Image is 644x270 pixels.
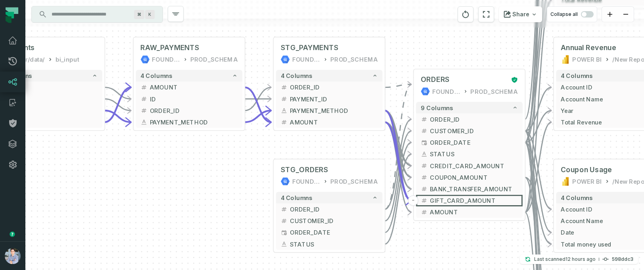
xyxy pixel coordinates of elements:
button: zoom in [602,7,618,22]
span: ORDER_ID [150,106,238,115]
span: decimal [140,95,148,103]
span: decimal [421,127,428,134]
span: ORDER_DATE [290,228,378,237]
span: amount [0,118,98,126]
div: FOUNDATIONAL_DB [152,55,180,64]
span: ORDER_ID [290,83,378,92]
g: Edge from 0dd85c77dd217d0afb16c7d4fb3eff19 to e27c983e92a3f40c9627bb0868be3032 [525,111,552,142]
g: Edge from 4c1bf5a264361d99486b0e92d81fd463 to 616efa676917f6a678dd14162abb4313 [105,87,131,122]
span: RAW_PAYMENTS [140,43,199,52]
g: Edge from 0dd85c77dd217d0afb16c7d4fb3eff19 to e27c983e92a3f40c9627bb0868be3032 [525,87,552,131]
g: Edge from 0dd85c77dd217d0afb16c7d4fb3eff19 to e27c983e92a3f40c9627bb0868be3032 [525,122,552,212]
button: zoom out [618,7,634,22]
span: 4 columns [561,194,592,201]
span: STG_ORDERS [281,165,328,174]
span: Press ⌘ + K to focus the search bar [134,10,144,19]
button: PAYMENT_ID [276,93,383,105]
g: Edge from 0dd85c77dd217d0afb16c7d4fb3eff19 to 9d59a788612dc060523a8f5939ba2e14 [525,177,552,244]
g: Edge from 4c1bf5a264361d99486b0e92d81fd463 to 616efa676917f6a678dd14162abb4313 [105,111,131,122]
span: 4 columns [0,72,32,80]
div: Certified [509,76,518,84]
g: Edge from c8867c613c347eb7857e509391c84b7d to 0dd85c77dd217d0afb16c7d4fb3eff19 [385,122,411,200]
g: Edge from 616efa676917f6a678dd14162abb4313 to c8867c613c347eb7857e509391c84b7d [245,87,271,111]
span: CREDIT_CARD_AMOUNT [430,161,518,170]
button: GIFT_CARD_AMOUNT [416,195,523,206]
g: Edge from 065ad36bfe8571d0d37ef1ec05f417fb to 0dd85c77dd217d0afb16c7d4fb3eff19 [385,119,411,209]
div: PROD_SCHEMA [330,55,378,64]
relative-time: Sep 18, 2025, 9:17 PM EDT [565,256,596,262]
span: decimal [421,197,428,204]
span: STATUS [430,150,518,159]
button: STATUS [416,148,523,160]
span: decimal [281,218,288,225]
g: Edge from 616efa676917f6a678dd14162abb4313 to c8867c613c347eb7857e509391c84b7d [245,111,271,122]
button: ORDER_DATE [416,137,523,148]
button: - [408,195,418,206]
button: CUSTOMER_ID [416,125,523,137]
span: COUPON_AMOUNT [430,173,518,182]
g: Edge from 0dd85c77dd217d0afb16c7d4fb3eff19 to c880317c93bc50e3b9a6f5fed2662403 [525,0,552,212]
span: Coupon Usage [561,165,612,174]
button: Last scanned[DATE] 9:17:26 PM598ddc3 [520,254,638,264]
button: ID [136,93,243,105]
span: 4 columns [561,72,592,80]
div: POWER BI [572,55,602,64]
p: Last scanned [534,255,596,263]
span: GIFT_CARD_AMOUNT [430,196,518,205]
span: timestamp [421,139,428,146]
span: 4 columns [140,72,172,80]
span: decimal [281,206,288,213]
button: COUPON_AMOUNT [416,171,523,183]
g: Edge from c8867c613c347eb7857e509391c84b7d to 0dd85c77dd217d0afb16c7d4fb3eff19 [385,111,411,177]
button: AMOUNT [416,206,523,218]
button: ORDER_ID [416,113,523,125]
span: decimal [421,162,428,169]
span: STG_PAYMENTS [281,43,339,52]
span: Press ⌘ + K to focus the search bar [145,10,155,19]
span: STATUS [290,240,378,249]
span: decimal [281,95,288,103]
div: /user/data/ [12,55,45,64]
button: STATUS [276,238,383,250]
button: Collapse all [547,6,597,22]
button: AMOUNT [276,117,383,128]
span: decimal [281,84,288,91]
div: PROD_SCHEMA [470,87,518,96]
h4: 598ddc3 [612,257,633,262]
div: FOUNDATIONAL_DB [432,87,461,96]
button: Share [499,6,542,22]
span: ORDER_DATE [430,138,518,147]
span: ORDER_ID [430,115,518,124]
span: AMOUNT [290,118,378,126]
g: Edge from 4c1bf5a264361d99486b0e92d81fd463 to 616efa676917f6a678dd14162abb4313 [105,99,131,111]
button: CREDIT_CARD_AMOUNT [416,160,523,171]
span: PAYMENT_ID [290,95,378,103]
span: order_id [0,95,98,103]
span: string [281,107,288,114]
span: decimal [281,118,288,126]
span: ID [150,95,238,103]
div: FOUNDATIONAL_DB [292,177,321,186]
button: ORDER_ID [276,204,383,215]
g: Edge from 616efa676917f6a678dd14162abb4313 to c8867c613c347eb7857e509391c84b7d [245,87,271,122]
span: ORDER_ID [290,205,378,214]
span: string [421,151,428,158]
span: string [281,241,288,248]
g: Edge from c8867c613c347eb7857e509391c84b7d to 0dd85c77dd217d0afb16c7d4fb3eff19 [385,84,411,87]
div: PROD_SCHEMA [190,55,238,64]
span: Annual Revenue [561,43,616,52]
div: POWER BI [572,177,602,186]
span: 9 columns [421,104,453,111]
div: PROD_SCHEMA [330,177,378,186]
g: Edge from c8867c613c347eb7857e509391c84b7d to 0dd85c77dd217d0afb16c7d4fb3eff19 [385,122,411,212]
span: method [0,106,98,115]
button: PAYMENT_METHOD [136,117,243,128]
span: string [140,118,148,126]
span: decimal [421,185,428,192]
div: FOUNDATIONAL_DB [292,55,321,64]
div: bi_input [56,55,79,64]
span: decimal [140,107,148,114]
g: Edge from 065ad36bfe8571d0d37ef1ec05f417fb to 0dd85c77dd217d0afb16c7d4fb3eff19 [385,142,411,232]
span: AMOUNT [430,208,518,217]
button: PAYMENT_METHOD [276,105,383,116]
